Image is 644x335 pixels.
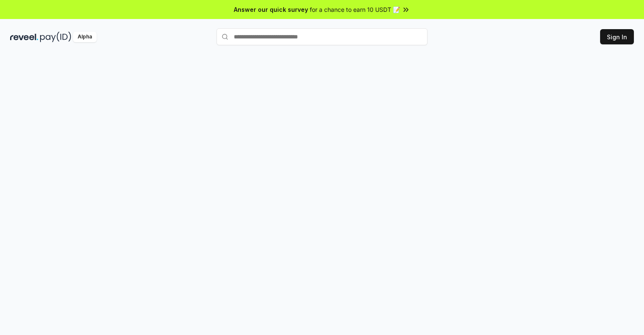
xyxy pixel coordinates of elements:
[40,32,71,42] img: pay_id
[310,5,400,14] span: for a chance to earn 10 USDT 📝
[73,32,97,42] div: Alpha
[10,32,38,42] img: reveel_dark
[234,5,308,14] span: Answer our quick survey
[600,29,634,44] button: Sign In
